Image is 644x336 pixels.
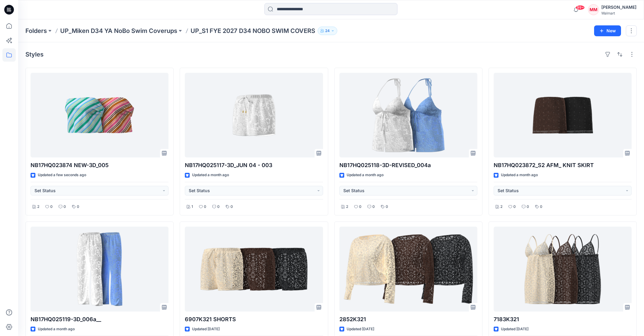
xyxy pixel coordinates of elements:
[25,27,47,35] a: Folders
[527,204,529,210] p: 0
[346,204,348,210] p: 2
[513,204,516,210] p: 0
[372,204,375,210] p: 0
[347,172,384,178] p: Updated a month ago
[185,73,323,157] a: NB17HQ025117-3D_JUN 04 - 003
[325,27,330,34] p: 24
[347,326,374,332] p: Updated [DATE]
[386,204,388,210] p: 0
[77,204,79,210] p: 0
[64,204,66,210] p: 0
[185,227,323,311] a: 6907K321 SHORTS
[594,25,621,36] button: New
[540,204,542,210] p: 0
[185,315,323,324] p: 6907K321 SHORTS
[37,204,39,210] p: 2
[500,204,502,210] p: 2
[339,73,477,157] a: NB17HQ025118-3D-REVISED_004a
[588,4,599,15] div: MM
[359,204,361,210] p: 0
[501,326,528,332] p: Updated [DATE]
[601,4,636,11] div: [PERSON_NAME]
[318,27,337,35] button: 24
[31,161,168,170] p: NB17HQ023874 NEW-3D_005
[576,5,585,10] span: 99+
[191,27,315,35] p: UP_S1 FYE 2027 D34 NOBO SWIM COVERS
[25,51,44,58] h4: Styles
[217,204,220,210] p: 0
[339,315,477,324] p: 2852K321
[60,27,177,35] a: UP_Miken D34 YA NoBo Swim Coverups
[204,204,206,210] p: 0
[185,161,323,170] p: NB17HQ025117-3D_JUN 04 - 003
[494,161,632,170] p: NB17HQ023872_S2 AFM_ KNIT SKIRT
[31,227,168,311] a: NB17HQ025119-3D_006a__
[31,315,168,324] p: NB17HQ025119-3D_006a__
[192,172,229,178] p: Updated a month ago
[31,73,168,157] a: NB17HQ023874 NEW-3D_005
[38,326,75,332] p: Updated a month ago
[192,326,220,332] p: Updated [DATE]
[601,11,636,15] div: Walmart
[191,204,193,210] p: 1
[50,204,53,210] p: 0
[494,315,632,324] p: 7183K321
[494,73,632,157] a: NB17HQ023872_S2 AFM_ KNIT SKIRT
[339,161,477,170] p: NB17HQ025118-3D-REVISED_004a
[494,227,632,311] a: 7183K321
[339,227,477,311] a: 2852K321
[38,172,86,178] p: Updated a few seconds ago
[501,172,538,178] p: Updated a month ago
[230,204,233,210] p: 0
